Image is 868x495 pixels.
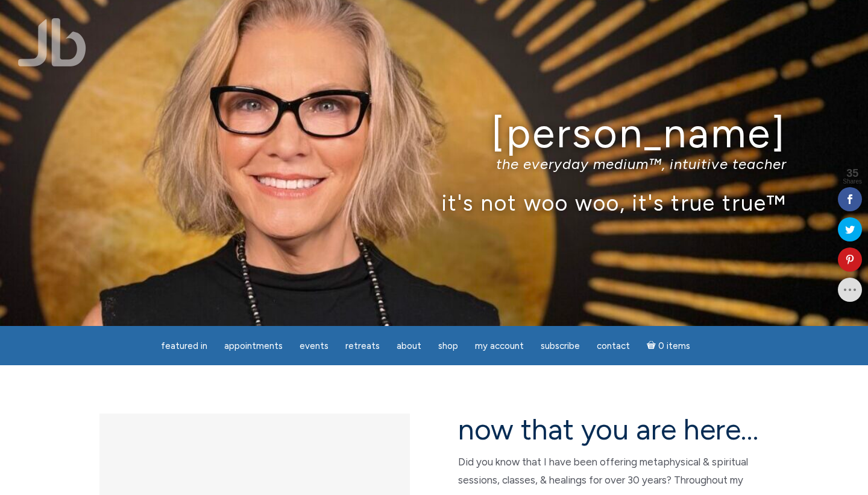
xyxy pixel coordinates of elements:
[843,179,862,185] span: Shares
[161,340,207,351] span: featured in
[397,340,421,351] span: About
[640,333,697,358] a: Cart0 items
[597,340,630,351] span: Contact
[81,110,787,156] h1: [PERSON_NAME]
[18,18,86,66] img: Jamie Butler. The Everyday Medium
[468,334,531,358] a: My Account
[843,168,862,179] span: 35
[647,340,658,351] i: Cart
[224,340,283,351] span: Appointments
[292,334,336,358] a: Events
[338,334,387,358] a: Retreats
[458,414,769,445] h2: now that you are here…
[81,155,787,173] p: the everyday medium™, intuitive teacher
[154,334,215,358] a: featured in
[81,190,787,216] p: it's not woo woo, it's true true™
[345,340,380,351] span: Retreats
[438,340,458,351] span: Shop
[590,334,637,358] a: Contact
[431,334,465,358] a: Shop
[533,334,587,358] a: Subscribe
[475,340,524,351] span: My Account
[541,340,580,351] span: Subscribe
[217,334,290,358] a: Appointments
[389,334,429,358] a: About
[658,342,690,351] span: 0 items
[300,340,329,351] span: Events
